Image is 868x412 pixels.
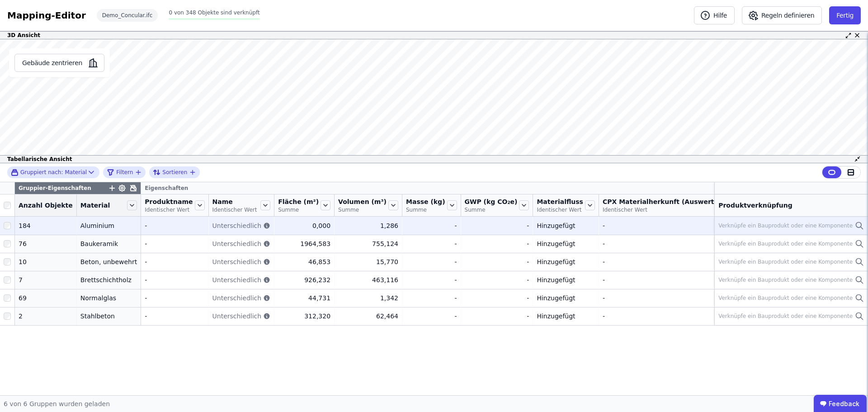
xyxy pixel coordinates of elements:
[742,6,822,24] button: Regeln definieren
[718,222,853,229] div: Verknüpfe ein Bauprodukt oder eine Komponente
[718,276,853,284] div: Verknüpfe ein Bauprodukt oder eine Komponente
[718,201,864,210] div: Produktverknüpfung
[7,9,86,22] div: Mapping-Editor
[603,312,751,321] div: -
[19,239,73,248] div: 76
[338,275,398,284] div: 463,116
[212,197,257,206] span: Name
[107,167,142,178] button: filter_by
[603,275,751,284] div: -
[537,206,583,213] span: Identischer Wert
[338,294,398,303] div: 1,342
[603,257,751,266] div: -
[19,201,73,210] span: Anzahl Objekte
[212,275,262,284] span: Unterschiedlich
[145,239,204,248] div: -
[406,197,445,206] span: Masse (kg)
[718,258,853,265] div: Verknüpfe ein Bauprodukt oder eine Komponente
[465,221,529,230] div: -
[116,169,133,176] span: Filtern
[162,169,187,176] span: Sortieren
[212,206,257,213] span: Identischer Wert
[465,206,518,213] span: Summe
[278,257,330,266] div: 46,853
[145,275,204,284] div: -
[19,294,73,303] div: 69
[145,206,193,213] span: Identischer Wert
[465,239,529,248] div: -
[338,206,387,213] span: Summe
[80,294,137,303] div: Normalglas
[145,257,204,266] div: -
[694,6,735,24] button: Hilfe
[537,257,595,266] div: Hinzugefügt
[80,239,137,248] div: Baukeramik
[406,206,445,213] span: Summe
[278,239,330,248] div: 1964,583
[537,294,595,303] div: Hinzugefügt
[338,197,387,206] span: Volumen (m³)
[465,257,529,266] div: -
[278,294,330,303] div: 44,731
[169,9,259,16] span: 0 von 348 Objekte sind verknüpft
[603,206,739,213] span: Identischer Wert
[537,197,583,206] span: Materialfluss
[153,167,196,178] button: Sortieren
[603,221,751,230] div: -
[465,197,518,206] span: GWP (kg CO₂e)
[278,312,330,321] div: 312,320
[338,257,398,266] div: 15,770
[80,257,137,266] div: Beton, unbewehrt
[338,312,398,321] div: 62,464
[537,239,595,248] div: Hinzugefügt
[537,275,595,284] div: Hinzugefügt
[14,54,104,72] button: Gebäude zentrieren
[829,6,861,24] button: Fertig
[537,221,595,230] div: Hinzugefügt
[80,201,110,210] span: Material
[537,312,595,321] div: Hinzugefügt
[718,240,853,247] div: Verknüpfe ein Bauprodukt oder eine Komponente
[212,221,262,230] span: Unterschiedlich
[603,239,751,248] div: -
[406,294,457,303] div: -
[7,156,72,163] span: Tabellarische Ansicht
[212,239,262,248] span: Unterschiedlich
[7,32,40,39] span: 3D Ansicht
[406,312,457,321] div: -
[278,197,319,206] span: Fläche (m²)
[145,312,204,321] div: -
[718,294,853,302] div: Verknüpfe ein Bauprodukt oder eine Komponente
[11,169,87,176] div: Material
[212,312,262,321] span: Unterschiedlich
[406,257,457,266] div: -
[338,239,398,248] div: 755,124
[145,185,188,192] span: Eigenschaften
[465,312,529,321] div: -
[603,197,739,206] span: CPX Materialherkunft (Auswertungen)
[465,294,529,303] div: -
[97,9,158,22] div: Demo_Concular.ifc
[145,197,193,206] span: Produktname
[80,312,137,321] div: Stahlbeton
[145,294,204,303] div: -
[19,257,73,266] div: 10
[406,239,457,248] div: -
[145,221,204,230] div: -
[19,221,73,230] div: 184
[212,294,262,303] span: Unterschiedlich
[19,275,73,284] div: 7
[19,312,73,321] div: 2
[80,275,137,284] div: Brettschichtholz
[338,221,398,230] div: 1,286
[465,275,529,284] div: -
[406,221,457,230] div: -
[718,313,853,320] div: Verknüpfe ein Bauprodukt oder eine Komponente
[406,275,457,284] div: -
[278,206,319,213] span: Summe
[603,294,751,303] div: -
[80,221,137,230] div: Aluminium
[212,257,262,266] span: Unterschiedlich
[20,169,63,176] span: Gruppiert nach:
[278,221,330,230] div: 0,000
